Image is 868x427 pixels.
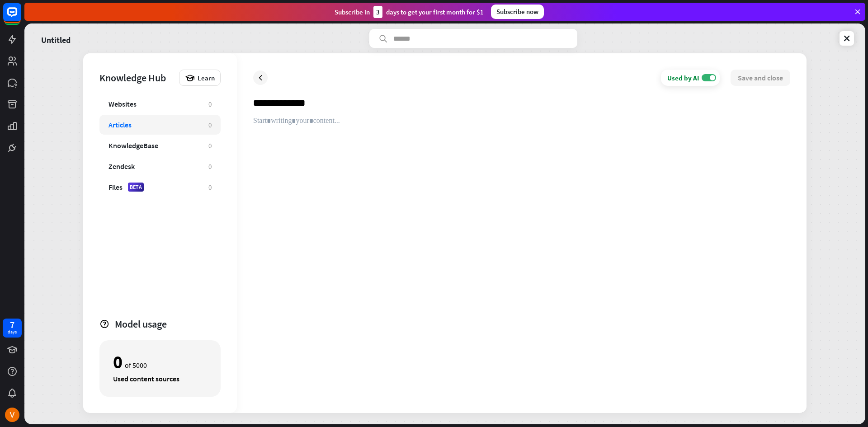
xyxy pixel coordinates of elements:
div: 0 [208,183,212,192]
div: Files [108,183,123,192]
div: of 5000 [113,354,207,370]
div: Articles [108,120,132,129]
div: 0 [113,354,123,370]
div: Websites [108,99,137,108]
div: Model usage [115,318,221,330]
div: 3 [373,6,382,18]
div: Knowledge Hub [99,71,175,84]
button: Open LiveChat chat widget [7,4,34,31]
div: 7 [10,321,14,329]
div: 0 [208,100,212,108]
button: Save and close [731,70,790,86]
div: 0 [208,121,212,129]
div: Used content sources [113,374,207,383]
div: BETA [128,183,144,192]
div: Zendesk [108,162,135,171]
div: Used by AI [667,74,699,82]
div: days [8,329,17,335]
div: 0 [208,141,212,150]
div: 0 [208,162,212,171]
span: Learn [198,74,215,82]
div: KnowledgeBase [108,141,158,150]
a: Untitled [41,29,71,48]
div: Subscribe in days to get your first month for $1 [335,6,484,18]
div: Subscribe now [491,5,544,19]
a: 7 days [3,319,22,338]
